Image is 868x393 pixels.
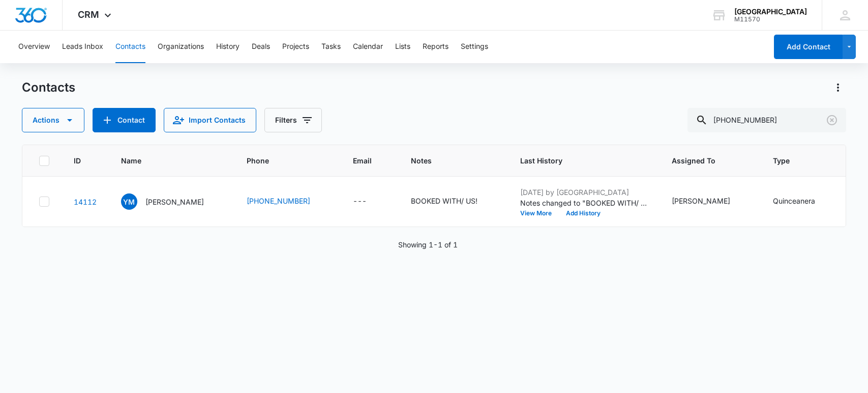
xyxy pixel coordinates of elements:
p: Showing 1-1 of 1 [398,239,458,250]
h1: Contacts [22,80,75,95]
div: BOOKED WITH/ US! [411,195,477,206]
span: Phone [247,155,314,166]
input: Search Contacts [687,108,846,132]
button: Filters [264,108,322,132]
span: Type [773,155,819,166]
span: Email [353,155,372,166]
button: Add Contact [774,35,843,59]
span: Name [121,155,207,166]
p: Notes changed to "BOOKED WITH/ US!" [520,198,647,208]
div: account id [734,16,807,23]
button: Actions [830,79,846,96]
div: Type - Quinceanera - Select to Edit Field [773,195,833,208]
button: Clear [824,112,840,128]
p: [DATE] by [GEOGRAPHIC_DATA] [520,187,647,198]
div: Quinceanera [773,195,815,206]
button: Add Contact [93,108,156,132]
span: YM [121,193,137,210]
button: Reports [423,31,448,63]
button: Import Contacts [164,108,256,132]
a: Navigate to contact details page for Yolibel Mendoza [74,198,97,206]
div: Email - - Select to Edit Field [353,195,385,208]
div: [PERSON_NAME] [672,195,730,206]
button: History [216,31,240,63]
button: Lists [395,31,410,63]
button: Calendar [353,31,383,63]
button: Organizations [158,31,204,63]
button: Contacts [115,31,145,63]
div: Assigned To - Cynthia Peraza - Select to Edit Field [672,195,749,208]
button: Leads Inbox [62,31,103,63]
div: account name [734,8,807,16]
button: Tasks [321,31,341,63]
span: Last History [520,155,633,166]
span: Assigned To [672,155,734,166]
span: ID [74,155,82,166]
div: Notes - BOOKED WITH/ US! - Select to Edit Field [411,195,496,208]
button: Projects [282,31,309,63]
a: [PHONE_NUMBER] [247,195,310,206]
div: --- [353,195,367,208]
div: Name - Yolibel Mendoza - Select to Edit Field [121,193,222,210]
p: [PERSON_NAME] [145,196,204,207]
button: View More [520,210,559,216]
button: Add History [559,210,608,216]
button: Settings [461,31,488,63]
button: Deals [252,31,270,63]
div: Phone - (832) 894-0522 - Select to Edit Field [247,195,328,208]
span: CRM [78,9,99,20]
span: Notes [411,155,496,166]
button: Actions [22,108,84,132]
button: Overview [18,31,50,63]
